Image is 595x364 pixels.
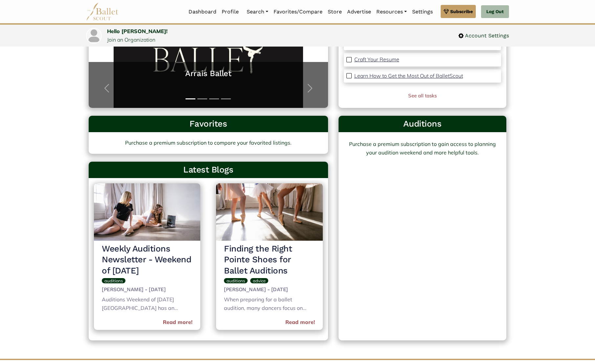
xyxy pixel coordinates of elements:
h3: Auditions [344,118,501,130]
span: auditions [227,278,245,283]
a: Settings [409,5,435,19]
button: Slide 2 [197,95,207,103]
a: Profile [219,5,241,19]
h5: [PERSON_NAME] - [DATE] [102,286,192,293]
h3: Latest Blogs [94,164,323,175]
a: Purchase a premium subscription to compare your favorited listings. [89,132,328,154]
a: Advertise [344,5,374,19]
h3: Favorites [94,118,323,130]
a: Hello [PERSON_NAME]! [107,28,167,34]
a: Favorites/Compare [271,5,325,19]
a: Read more! [285,318,315,327]
div: Auditions Weekend of [DATE] [GEOGRAPHIC_DATA] has an audition for admittance into the Dance Depar... [102,295,192,313]
img: header_image.img [94,183,200,241]
a: Arrais Ballet [95,69,321,79]
img: profile picture [87,29,101,43]
a: Purchase a premium subscription to gain access to planning your audition weekend and more helpful... [349,141,496,156]
span: auditions [104,278,123,283]
a: Account Settings [458,31,509,40]
h3: Weekly Auditions Newsletter - Weekend of [DATE] [102,243,192,276]
img: header_image.img [216,183,322,241]
button: Slide 4 [221,95,231,103]
a: Search [244,5,271,19]
button: Slide 1 [186,95,195,103]
p: Learn How to Get the Most Out of BalletScout [354,72,463,79]
a: Subscribe [441,5,476,18]
h5: [PERSON_NAME] - [DATE] [224,286,315,293]
a: Craft Your Resume [354,55,399,64]
div: When preparing for a ballet audition, many dancers focus on perfecting their technique, refining ... [224,295,315,313]
a: See all tasks [408,92,437,99]
h3: Finding the Right Pointe Shoes for Ballet Auditions [224,243,315,276]
span: Subscribe [450,8,473,15]
a: Resources [374,5,409,19]
a: Dashboard [186,5,219,19]
button: Slide 3 [209,95,219,103]
span: advice [253,278,266,283]
a: Store [325,5,344,19]
a: Log Out [481,5,509,18]
img: gem.svg [444,8,449,15]
p: Craft Your Resume [354,56,399,63]
a: Join an Organization [107,36,155,43]
a: Read more! [163,318,192,327]
span: Account Settings [464,31,509,40]
a: Learn How to Get the Most Out of BalletScout [354,72,463,80]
